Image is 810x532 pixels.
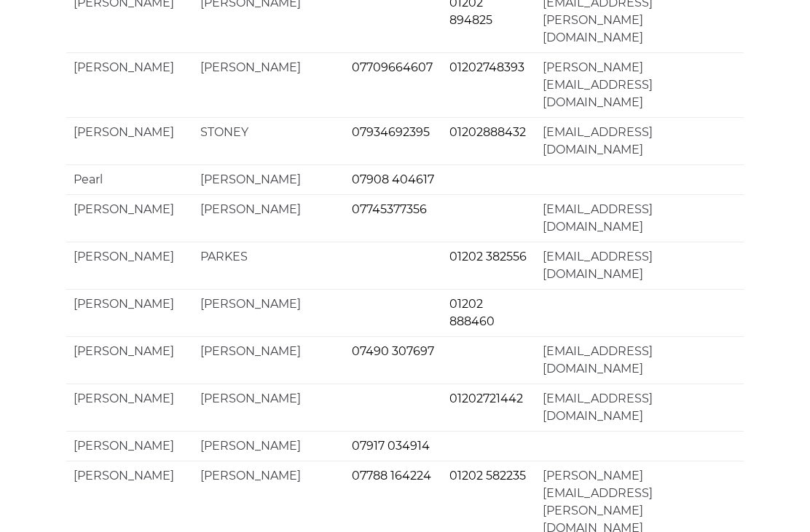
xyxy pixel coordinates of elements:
[193,194,345,242] td: [PERSON_NAME]
[193,117,345,164] td: STONEY
[352,202,427,216] a: 07745377356
[449,469,526,483] a: 01202 582235
[352,172,434,186] a: 07908 404617
[449,392,523,405] a: 01202721442
[449,250,527,263] a: 01202 382556
[449,60,524,74] a: 01202748393
[66,289,193,336] td: [PERSON_NAME]
[193,431,345,461] td: [PERSON_NAME]
[193,289,345,336] td: [PERSON_NAME]
[352,469,431,483] a: 07788 164224
[193,242,345,289] td: PARKES
[352,344,434,358] a: 07490 307697
[66,431,193,461] td: [PERSON_NAME]
[535,52,744,117] td: [PERSON_NAME][EMAIL_ADDRESS][DOMAIN_NAME]
[535,117,744,164] td: [EMAIL_ADDRESS][DOMAIN_NAME]
[352,60,433,74] a: 07709664607
[66,52,193,117] td: [PERSON_NAME]
[66,117,193,164] td: [PERSON_NAME]
[535,336,744,384] td: [EMAIL_ADDRESS][DOMAIN_NAME]
[66,384,193,431] td: [PERSON_NAME]
[449,297,495,328] a: 01202 888460
[193,336,345,384] td: [PERSON_NAME]
[66,336,193,384] td: [PERSON_NAME]
[449,125,526,139] a: 01202888432
[66,242,193,289] td: [PERSON_NAME]
[535,384,744,431] td: [EMAIL_ADDRESS][DOMAIN_NAME]
[193,164,345,194] td: [PERSON_NAME]
[535,242,744,289] td: [EMAIL_ADDRESS][DOMAIN_NAME]
[193,384,345,431] td: [PERSON_NAME]
[352,439,430,453] a: 07917 034914
[352,125,430,139] a: 07934692395
[535,194,744,242] td: [EMAIL_ADDRESS][DOMAIN_NAME]
[193,52,345,117] td: [PERSON_NAME]
[66,164,193,194] td: Pearl
[66,194,193,242] td: [PERSON_NAME]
